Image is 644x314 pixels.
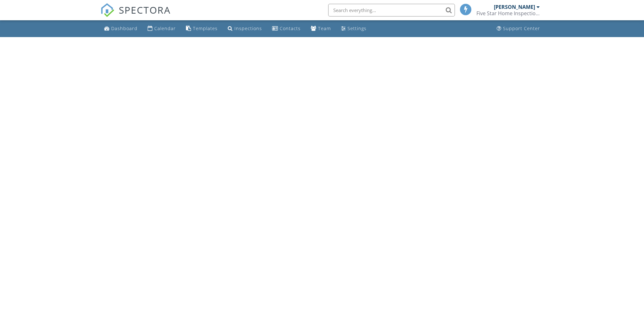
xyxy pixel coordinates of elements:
[339,23,369,35] a: Settings
[119,3,171,16] span: SPECTORA
[154,25,176,31] div: Calendar
[494,4,535,10] div: [PERSON_NAME]
[100,9,171,22] a: SPECTORA
[318,25,331,31] div: Team
[234,25,262,31] div: Inspections
[348,25,367,31] div: Settings
[270,23,303,35] a: Contacts
[503,25,540,31] div: Support Center
[308,23,334,35] a: Team
[280,25,301,31] div: Contacts
[193,25,218,31] div: Templates
[476,10,540,16] div: Five Star Home Inspections
[100,3,114,17] img: The Best Home Inspection Software - Spectora
[102,23,140,35] a: Dashboard
[494,23,543,35] a: Support Center
[183,23,220,35] a: Templates
[328,4,455,16] input: Search everything...
[111,25,137,31] div: Dashboard
[225,23,265,35] a: Inspections
[145,23,178,35] a: Calendar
